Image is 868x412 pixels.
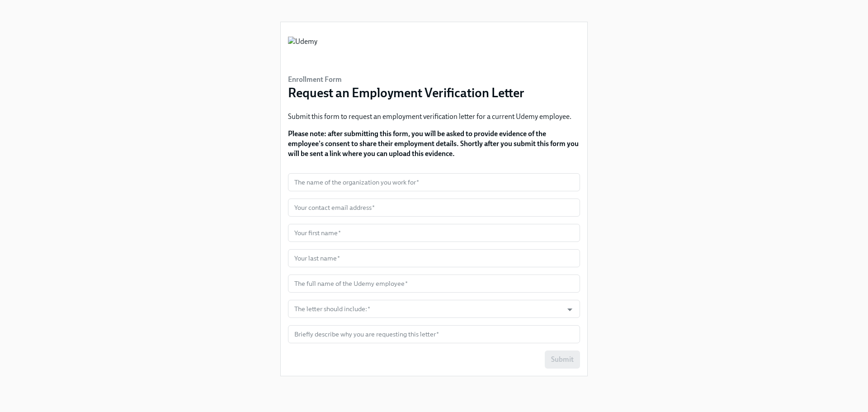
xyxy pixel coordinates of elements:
button: Open [563,303,577,317]
strong: Please note: after submitting this form, you will be asked to provide evidence of the employee's ... [288,129,579,158]
img: Udemy [288,37,317,64]
h3: Request an Employment Verification Letter [288,85,524,101]
p: Submit this form to request an employment verification letter for a current Udemy employee. [288,112,580,122]
h6: Enrollment Form [288,75,524,85]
